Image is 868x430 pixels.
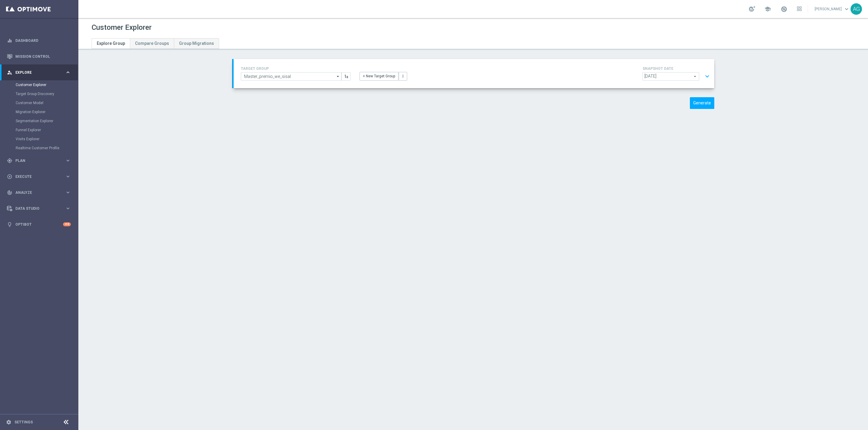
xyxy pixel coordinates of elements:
a: Mission Control [15,48,71,64]
div: Funnel Explorer [16,125,78,135]
span: Explore [15,71,65,74]
button: Generate [690,97,714,109]
i: track_changes [7,190,12,195]
button: Mission Control [7,54,71,59]
span: Analyze [15,191,65,194]
span: keyboard_arrow_down [843,6,850,12]
div: Data Studio [7,206,65,211]
div: Mission Control [7,48,71,64]
h4: TARGET GROUP [241,67,351,71]
button: equalizer Dashboard [7,38,71,43]
i: lightbulb [7,222,12,227]
i: settings [6,419,11,425]
span: Explore Group [97,41,125,46]
button: track_changes Analyze keyboard_arrow_right [7,190,71,195]
div: Target Group Discovery [16,89,78,98]
button: Data Studio keyboard_arrow_right [7,206,71,211]
i: equalizer [7,38,12,43]
div: Optibot [7,216,71,232]
span: school [764,6,771,12]
a: Settings [14,420,33,424]
a: Migration Explorer [16,110,63,114]
span: Group Migrations [179,41,214,46]
div: Migration Explorer [16,107,78,116]
div: AG [851,3,862,15]
div: +10 [63,222,71,226]
a: Target Group Discovery [16,91,63,96]
div: Customer Explorer [16,80,78,89]
div: TARGET GROUP arrow_drop_down + New Target Group more_vert SNAPSHOT DATE arrow_drop_down expand_more [241,65,707,82]
div: Customer Model [16,98,78,107]
a: Customer Explorer [16,82,63,87]
a: Realtime Customer Profile [16,146,63,150]
a: Visits Explorer [16,137,63,141]
div: Dashboard [7,32,71,48]
div: Execute [7,174,65,179]
i: keyboard_arrow_right [65,174,71,179]
button: lightbulb Optibot +10 [7,222,71,227]
a: Segmentation Explorer [16,119,63,123]
span: Data Studio [15,207,65,210]
div: Realtime Customer Profile [16,144,78,153]
button: play_circle_outline Execute keyboard_arrow_right [7,174,71,179]
a: Optibot [15,216,63,232]
button: more_vert [399,72,407,80]
div: Explore [7,70,65,75]
i: gps_fixed [7,158,12,163]
span: Plan [15,159,65,162]
input: Select Existing or Create New [241,72,341,81]
button: + New Target Group [360,72,398,80]
i: keyboard_arrow_right [65,158,71,163]
i: arrow_drop_down [335,73,341,80]
a: Customer Model [16,101,63,105]
div: Visits Explorer [16,135,78,144]
i: play_circle_outline [7,174,12,179]
span: Execute [15,175,65,178]
button: person_search Explore keyboard_arrow_right [7,70,71,75]
i: more_vert [401,74,405,78]
div: Segmentation Explorer [16,116,78,125]
span: Compare Groups [135,41,169,46]
div: Analyze [7,190,65,195]
button: gps_fixed Plan keyboard_arrow_right [7,158,71,163]
ul: Tabs [92,38,219,49]
h1: Customer Explorer [92,23,152,32]
button: expand_more [703,71,712,82]
a: Funnel Explorer [16,128,63,132]
i: person_search [7,70,12,75]
div: Plan [7,158,65,163]
a: [PERSON_NAME]keyboard_arrow_down [814,5,851,14]
i: keyboard_arrow_right [65,206,71,211]
i: keyboard_arrow_right [65,190,71,195]
i: keyboard_arrow_right [65,70,71,75]
a: Dashboard [15,32,71,48]
h4: SNAPSHOT DATE [643,67,712,71]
